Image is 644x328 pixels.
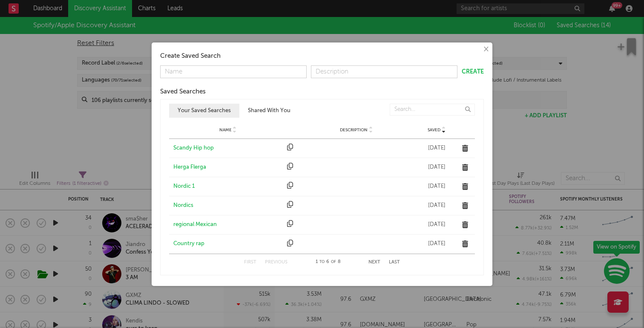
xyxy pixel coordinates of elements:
[415,163,458,172] div: [DATE]
[173,221,283,229] a: regional Mexican
[173,182,283,191] a: Nordic 1
[239,104,299,118] button: Shared With You
[428,127,440,133] span: Saved
[160,87,484,97] div: Saved Searches
[173,144,283,153] a: Scandy Hip hop
[305,257,351,267] div: 1 6 8
[173,240,283,248] a: Country rap
[415,182,458,191] div: [DATE]
[311,65,457,78] input: Description
[389,260,400,265] button: Last
[173,163,283,172] a: Herga Flerga
[340,127,368,133] span: Description
[169,104,239,118] button: Your Saved Searches
[160,51,484,61] div: Create Saved Search
[160,65,307,78] input: Name
[481,45,490,54] button: ×
[415,221,458,229] div: [DATE]
[219,127,232,133] span: Name
[415,201,458,210] div: [DATE]
[368,260,380,265] button: Next
[390,104,475,116] input: Search...
[173,201,283,210] a: Nordics
[462,69,484,75] button: Create
[415,240,458,248] div: [DATE]
[265,260,287,265] button: Previous
[415,144,458,153] div: [DATE]
[244,260,256,265] button: First
[319,260,325,264] span: to
[331,260,336,264] span: of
